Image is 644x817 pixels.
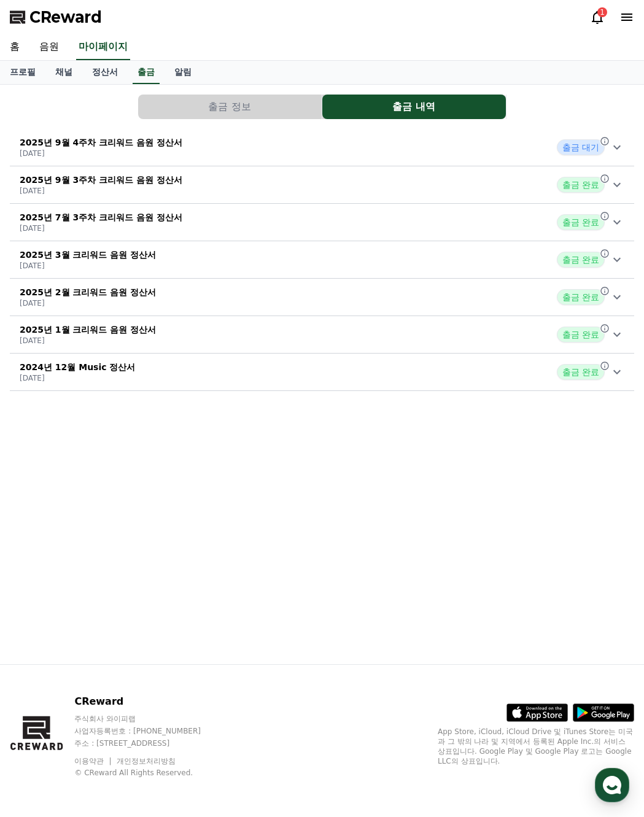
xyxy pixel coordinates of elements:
p: [DATE] [20,336,156,346]
p: [DATE] [20,261,156,271]
a: 출금 [133,61,160,84]
p: App Store, iCloud, iCloud Drive 및 iTunes Store는 미국과 그 밖의 나라 및 지역에서 등록된 Apple Inc.의 서비스 상표입니다. Goo... [438,727,634,766]
a: 채널 [45,61,82,84]
p: 2025년 3월 크리워드 음원 정산서 [20,249,156,261]
p: 2025년 9월 3주차 크리워드 음원 정산서 [20,174,182,186]
p: 주소 : [STREET_ADDRESS] [74,738,224,748]
span: 출금 완료 [557,364,605,380]
a: 대화 [81,389,158,420]
p: 2025년 1월 크리워드 음원 정산서 [20,323,156,336]
button: 2025년 9월 4주차 크리워드 음원 정산서 [DATE] 출금 대기 [10,129,634,166]
p: 사업자등록번호 : [PHONE_NUMBER] [74,726,224,736]
a: 개인정보처리방침 [117,757,176,765]
p: 주식회사 와이피랩 [74,714,224,724]
span: 홈 [39,408,46,417]
span: 출금 완료 [557,327,605,343]
a: CReward [10,7,102,27]
button: 2025년 2월 크리워드 음원 정산서 [DATE] 출금 완료 [10,279,634,316]
button: 2025년 7월 3주차 크리워드 음원 정산서 [DATE] 출금 완료 [10,204,634,241]
a: 출금 정보 [138,95,322,119]
a: 음원 [29,34,69,60]
p: 2025년 2월 크리워드 음원 정산서 [20,286,156,298]
p: [DATE] [20,186,182,196]
span: 출금 완료 [557,214,605,230]
span: 출금 대기 [557,139,605,155]
p: 2024년 12월 Music 정산서 [20,361,135,373]
a: 마이페이지 [76,34,130,60]
button: 2024년 12월 Music 정산서 [DATE] 출금 완료 [10,354,634,391]
a: 이용약관 [74,757,113,765]
span: 출금 완료 [557,177,605,193]
p: [DATE] [20,149,182,158]
span: 대화 [112,408,127,418]
a: 홈 [4,389,81,420]
p: © CReward All Rights Reserved. [74,768,224,778]
span: 설정 [190,408,204,417]
button: 출금 내역 [322,95,506,119]
p: CReward [74,694,224,709]
a: 알림 [165,61,201,84]
button: 출금 정보 [138,95,322,119]
p: 2025년 7월 3주차 크리워드 음원 정산서 [20,211,182,223]
a: 설정 [158,389,236,420]
span: 출금 완료 [557,289,605,305]
button: 2025년 3월 크리워드 음원 정산서 [DATE] 출금 완료 [10,241,634,279]
p: [DATE] [20,298,156,308]
p: 2025년 9월 4주차 크리워드 음원 정산서 [20,136,182,149]
button: 2025년 9월 3주차 크리워드 음원 정산서 [DATE] 출금 완료 [10,166,634,204]
div: 1 [597,7,607,17]
p: [DATE] [20,223,182,233]
p: [DATE] [20,373,135,383]
span: CReward [29,7,102,27]
button: 2025년 1월 크리워드 음원 정산서 [DATE] 출금 완료 [10,316,634,354]
a: 정산서 [82,61,128,84]
span: 출금 완료 [557,252,605,268]
a: 1 [590,10,605,25]
a: 출금 내역 [322,95,506,119]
